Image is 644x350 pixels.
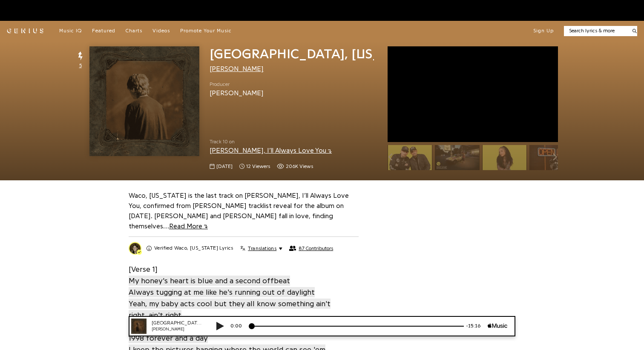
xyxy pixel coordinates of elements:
a: Waco, [US_STATE] is the last track on [PERSON_NAME], I’ll Always Love You, confirmed from [PERSON... [129,192,349,230]
span: 5 [79,62,82,69]
iframe: Advertisement [388,46,558,142]
span: Read More [169,223,208,230]
a: Music IQ [59,28,82,34]
div: -15:16 [342,6,366,14]
span: My honey's heart is blue and a second offbeat Always tugging at me like he's running out of daylight [129,276,315,297]
span: 12 viewers [246,163,270,170]
span: [GEOGRAPHIC_DATA], [US_STATE] [210,47,424,61]
span: Featured [92,28,115,33]
button: Sign Up [533,28,554,34]
span: 87 Contributors [299,245,333,251]
img: 72x72bb.jpg [9,3,25,18]
img: consumer-privacy-logo.png [120,1,127,8]
span: Charts [126,28,142,33]
button: 87 Contributors [289,245,333,251]
div: [GEOGRAPHIC_DATA], [US_STATE] [30,3,81,11]
a: Videos [152,28,170,34]
a: Featured [92,28,115,34]
a: Privacy Notification [119,1,128,8]
span: 12 viewers [239,163,270,170]
div: [PERSON_NAME] [30,10,81,17]
span: 206,039 views [277,163,313,170]
span: Track 10 on [210,138,374,145]
a: [PERSON_NAME], I’ll Always Love You [210,147,332,154]
img: iconc.png [119,0,127,7]
a: My honey's heart is blue and a second offbeatAlways tugging at me like he's running out of daylight [129,275,315,298]
a: [PERSON_NAME] [210,65,264,72]
span: [DATE] [216,163,233,170]
input: Search lyrics & more [564,27,627,34]
span: Music IQ [59,28,82,33]
img: consumer-privacy-logo.png [1,1,8,8]
button: Translations [240,245,282,252]
span: Promote Your Music [180,28,232,33]
a: Charts [126,28,142,34]
span: Producer [210,81,264,88]
h2: Waco, [US_STATE] Lyrics [154,245,233,252]
span: Videos [152,28,170,33]
a: Promote Your Music [180,28,232,34]
span: 206K views [286,163,313,170]
a: Yeah, my baby acts cool but they all know something ain't right, ain't rightOnly acting this cool... [129,298,331,332]
span: Yeah, my baby acts cool but they all know something ain't right, ain't right Only acting this coo... [129,299,331,332]
img: Cover art for Waco, Texas by Ethel Cain [89,46,199,156]
a: [PERSON_NAME] [210,90,264,97]
span: Translations [248,245,276,252]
